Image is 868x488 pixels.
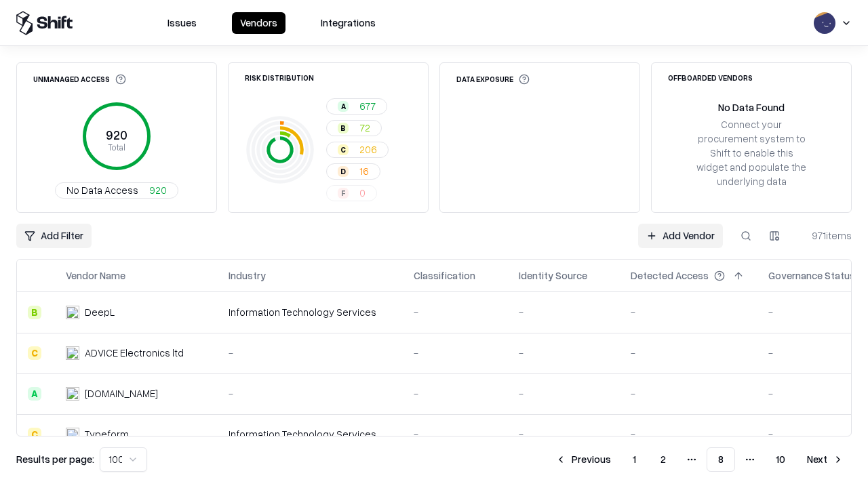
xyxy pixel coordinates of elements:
div: Typeform [85,427,129,441]
div: D [338,166,349,177]
div: - [414,305,497,319]
div: Governance Status [768,268,855,283]
nav: pagination [547,447,852,472]
p: Results per page: [16,452,94,466]
button: Vendors [232,12,285,34]
div: - [631,386,747,401]
div: - [414,427,497,441]
div: Detected Access [631,268,709,283]
span: 206 [359,142,377,157]
div: Unmanaged Access [33,74,126,85]
button: Add Filter [16,224,92,248]
span: 677 [359,99,376,113]
div: 971 items [797,228,852,243]
span: 72 [359,121,370,135]
img: Typeform [66,428,79,441]
div: Identity Source [519,268,587,283]
button: 10 [765,447,796,472]
div: Vendor Name [66,268,125,283]
div: A [28,387,41,401]
div: Risk Distribution [245,74,314,81]
div: C [28,428,41,441]
div: - [519,305,609,319]
div: Offboarded Vendors [668,74,753,81]
div: Connect your procurement system to Shift to enable this widget and populate the underlying data [695,117,808,189]
tspan: Total [108,142,125,152]
div: - [229,386,392,401]
button: Previous [547,447,619,472]
button: 1 [622,447,647,472]
button: D16 [326,163,380,180]
button: No Data Access920 [55,182,178,199]
div: - [414,386,497,401]
div: Information Technology Services [229,305,392,319]
button: Issues [159,12,205,34]
button: Next [799,447,852,472]
div: Industry [229,268,266,283]
img: ADVICE Electronics ltd [66,346,79,360]
div: A [338,101,349,112]
button: 2 [650,447,677,472]
div: Information Technology Services [229,427,392,441]
div: - [414,346,497,360]
div: [DOMAIN_NAME] [85,386,158,401]
div: - [631,346,747,360]
img: DeepL [66,306,79,319]
div: - [631,427,747,441]
div: - [519,427,609,441]
span: No Data Access [66,183,138,197]
button: C206 [326,142,389,158]
div: Classification [414,268,475,283]
div: - [519,346,609,360]
div: - [229,346,392,360]
img: cybersafe.co.il [66,387,79,401]
div: - [519,386,609,401]
div: ADVICE Electronics ltd [85,346,184,360]
button: A677 [326,98,387,115]
button: 8 [707,447,735,472]
div: Data Exposure [456,74,530,85]
div: DeepL [85,305,115,319]
div: B [28,306,41,319]
div: C [338,144,349,155]
button: B72 [326,120,382,136]
div: C [28,346,41,360]
span: 920 [149,183,167,197]
a: Add Vendor [638,224,723,248]
div: B [338,123,349,134]
button: Integrations [313,12,384,34]
div: No Data Found [718,100,785,115]
div: - [631,305,747,319]
span: 16 [359,164,369,178]
tspan: 920 [106,127,127,142]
